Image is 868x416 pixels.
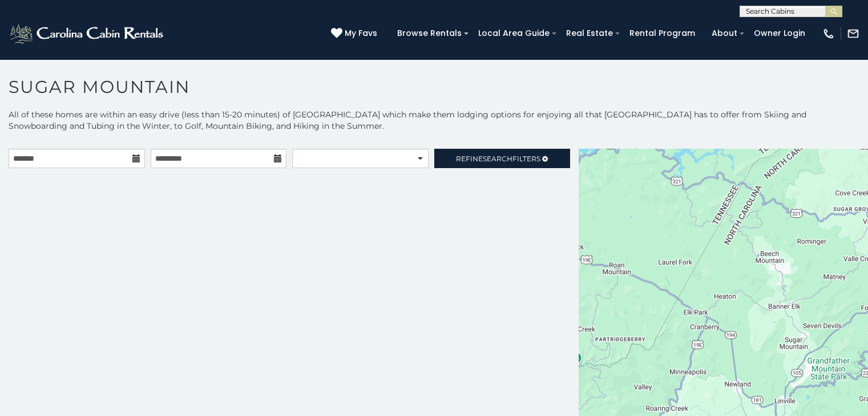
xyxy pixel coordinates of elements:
a: Browse Rentals [391,25,467,42]
a: Real Estate [560,25,619,42]
span: Refine Filters [456,154,540,163]
a: My Favs [331,27,380,40]
a: Local Area Guide [473,25,555,42]
a: Owner Login [748,25,811,42]
span: Search [483,154,512,163]
img: White-1-2.png [9,22,167,45]
a: Rental Program [624,25,701,42]
img: phone-regular-white.png [822,27,835,40]
img: mail-regular-white.png [847,27,859,40]
a: RefineSearchFilters [434,149,571,168]
span: My Favs [345,27,377,39]
a: About [706,25,743,42]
